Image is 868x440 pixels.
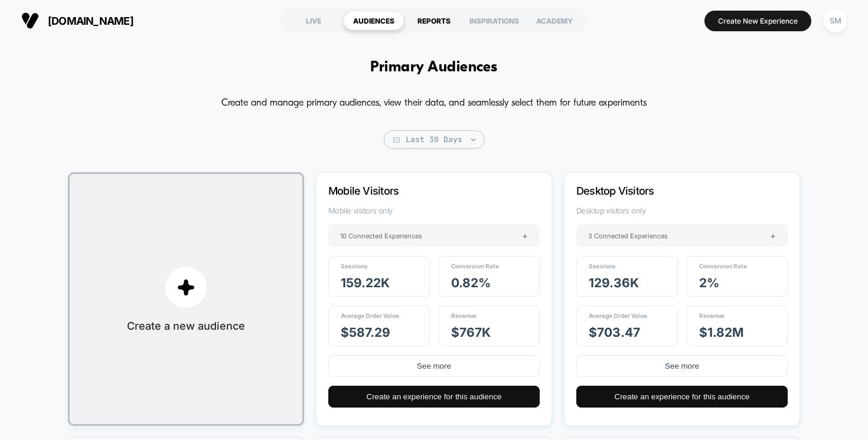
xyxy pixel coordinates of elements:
[341,262,368,270] span: Sessions
[341,312,399,319] span: Average Order Value
[451,312,477,319] span: Revenue
[704,11,811,31] button: Create New Experience
[824,9,847,32] div: SM
[221,94,647,113] p: Create and manage primary audiences, view their data, and seamlessly select them for future exper...
[384,130,485,149] span: Last 30 Days
[68,172,304,426] button: plusCreate a new audience
[522,230,528,241] span: +
[770,230,776,241] span: +
[576,206,788,215] span: Desktop visitors only
[451,262,499,270] span: Conversion Rate
[471,139,475,141] img: end
[699,262,747,270] span: Conversion Rate
[451,325,491,340] span: $ 767k
[393,137,400,143] img: calendar
[328,386,540,408] button: Create an experience for this audience
[18,11,137,30] button: [DOMAIN_NAME]
[589,312,647,319] span: Average Order Value
[328,185,508,197] p: Mobile Visitors
[340,232,422,240] span: 10 Connected Experiences
[48,15,133,27] span: [DOMAIN_NAME]
[589,275,639,290] span: 129.36k
[576,355,788,377] button: See more
[464,11,524,30] div: INSPIRATIONS
[341,275,390,290] span: 159.22k
[344,11,404,30] div: AUDIENCES
[699,275,719,290] span: 2 %
[283,11,344,30] div: LIVE
[328,355,540,377] button: See more
[177,278,195,296] img: plus
[328,206,540,215] span: Mobile visitors only
[341,325,390,340] span: $ 587.29
[127,320,245,332] span: Create a new audience
[404,11,464,30] div: REPORTS
[21,12,39,29] img: Visually logo
[699,312,725,319] span: Revenue
[576,185,756,197] p: Desktop Visitors
[589,262,616,270] span: Sessions
[589,325,640,340] span: $ 703.47
[820,9,850,33] button: SM
[588,232,668,240] span: 3 Connected Experiences
[451,275,491,290] span: 0.82 %
[524,11,585,30] div: ACADEMY
[370,59,497,76] h1: Primary Audiences
[576,386,788,408] button: Create an experience for this audience
[699,325,744,340] span: $ 1.82M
